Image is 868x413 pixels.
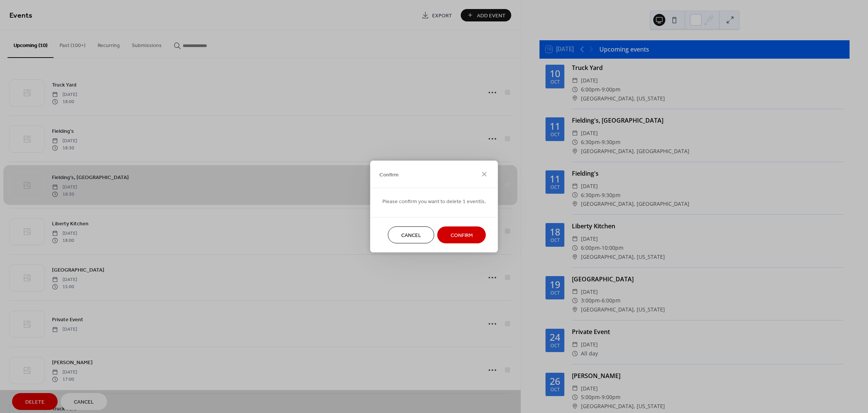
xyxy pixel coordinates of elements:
span: Cancel [401,232,421,240]
span: Please confirm you want to delete 1 event(s. [382,198,486,206]
span: Confirm [451,232,473,240]
span: Confirm [379,171,399,179]
button: Cancel [388,226,434,243]
button: Confirm [437,226,486,243]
